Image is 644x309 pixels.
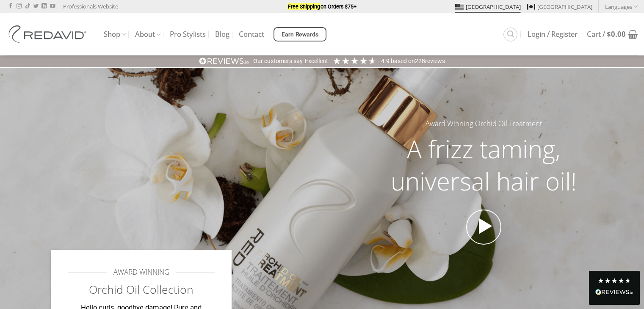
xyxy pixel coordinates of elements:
[595,287,633,298] div: Read All Reviews
[587,31,626,38] span: Cart /
[287,3,357,10] strong: on Orders $75+
[17,3,22,9] a: Follow on Instagram
[104,26,126,43] a: Shop
[332,56,377,65] div: 4.91 Stars
[503,28,517,41] a: Search
[607,29,626,39] bdi: 0.00
[375,133,593,197] h2: A frizz taming, universal hair oil!
[33,3,39,9] a: Follow on Twitter
[415,58,425,64] span: 228
[607,29,611,39] span: $
[595,289,633,295] img: REVIEWS.io
[68,282,215,297] h2: Orchid Oil Collection
[170,27,206,42] a: Pro Stylists
[253,57,303,66] div: Our customers say
[8,3,13,9] a: Follow on Facebook
[381,58,391,64] span: 4.9
[587,25,638,44] a: Cart / $0.00
[239,27,264,42] a: Contact
[6,25,91,43] img: REDAVID Salon Products | United States
[41,3,47,9] a: Follow on LinkedIn
[50,3,55,9] a: Follow on YouTube
[425,58,445,64] span: reviews
[391,58,415,64] span: Based on
[287,3,321,10] em: Free Shipping
[589,271,640,305] div: Read All Reviews
[215,27,229,42] a: Blog
[274,27,326,41] a: Earn Rewards
[25,3,30,9] a: Follow on TikTok
[605,0,638,13] a: Languages
[597,277,631,284] div: 4.8 Stars
[113,267,169,278] span: AWARD WINNING
[528,27,578,42] a: Login / Register
[305,57,328,66] div: Excellent
[375,118,593,130] h5: Award Winning Orchid Oil Treatment
[199,57,249,65] img: REVIEWS.io
[455,0,521,13] a: [GEOGRAPHIC_DATA]
[282,30,319,39] span: Earn Rewards
[527,0,592,13] a: [GEOGRAPHIC_DATA]
[528,31,578,38] span: Login / Register
[135,26,160,43] a: About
